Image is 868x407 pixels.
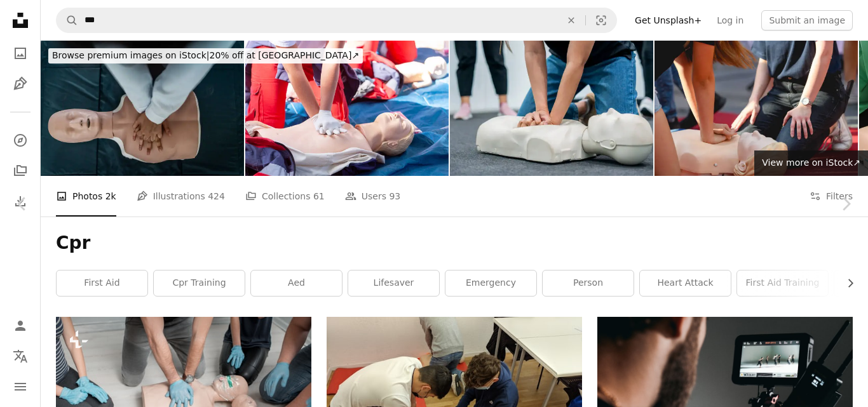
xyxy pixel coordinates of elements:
[137,176,225,217] a: Illustrations 424
[348,270,439,296] a: lifesaver
[654,41,858,176] img: CPR training medical procedure workshop
[41,41,370,71] a: Browse premium images on iStock|20% off at [GEOGRAPHIC_DATA]↗
[8,128,33,153] a: Explore
[57,8,78,32] button: Search Unsplash
[57,270,147,296] a: first aid
[56,232,853,255] h1: Cpr
[709,10,751,30] a: Log in
[52,50,209,60] span: Browse premium images on iStock |
[640,270,731,296] a: heart attack
[245,41,449,176] img: First aid and Cardiopulmonary resuscitation - CPR class
[8,344,33,369] button: Language
[824,143,868,265] a: Next
[389,189,400,203] span: 93
[8,374,33,399] button: Menu
[737,270,828,296] a: first aid training
[543,270,634,296] a: person
[52,50,359,60] span: 20% off at [GEOGRAPHIC_DATA] ↗
[245,176,325,217] a: Collections 61
[839,270,853,296] button: scroll list to the right
[41,41,244,176] img: Medical student practicing CPR during class at university
[557,8,585,32] button: Clear
[313,189,325,203] span: 61
[450,41,653,176] img: CPR first aid training and health care education for staff in factory
[8,313,33,338] a: Log in / Sign up
[761,10,853,30] button: Submit an image
[810,176,853,217] button: Filters
[586,8,616,32] button: Visual search
[208,189,225,203] span: 424
[762,157,860,168] span: View more on iStock ↗
[445,270,536,296] a: emergency
[345,176,401,217] a: Users 93
[8,71,33,97] a: Illustrations
[627,10,709,30] a: Get Unsplash+
[251,270,342,296] a: aed
[8,41,33,66] a: Photos
[56,8,617,33] form: Find visuals sitewide
[154,270,245,296] a: cpr training
[754,150,868,176] a: View more on iStock↗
